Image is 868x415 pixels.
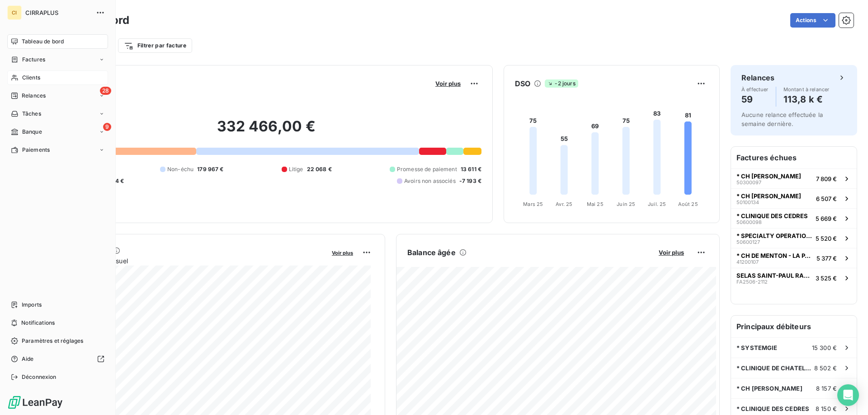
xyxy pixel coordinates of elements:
h6: Factures échues [731,147,857,168]
a: Factures [7,52,108,67]
h6: Relances [741,72,774,83]
a: 9Banque [7,125,108,139]
span: Tâches [22,110,41,118]
span: 50300097 [736,180,761,185]
span: Paiements [22,146,50,154]
span: * CH [PERSON_NAME] [736,385,802,392]
span: -2 jours [545,79,578,88]
h2: 332 466,00 € [51,117,481,145]
span: * CH [PERSON_NAME] [736,173,801,180]
span: 9 [103,123,111,131]
span: * CLINIQUE DE CHATELLERAULT [736,364,814,372]
div: CI [7,5,22,20]
tspan: Mai 25 [587,201,604,207]
span: 50600098 [736,219,762,225]
h6: DSO [515,78,530,89]
tspan: Juil. 25 [648,201,666,207]
button: * CH [PERSON_NAME]503000977 809 € [731,168,857,188]
span: * CH DE MENTON - LA PALMOSA [736,252,813,259]
span: 41200107 [736,259,759,265]
button: Actions [790,13,835,28]
button: SELAS SAINT-PAUL RADIOLOGIEFA2506-21123 525 € [731,268,857,288]
span: * SPECIALTY OPERATIONS [GEOGRAPHIC_DATA] [736,232,812,239]
span: Litige [289,165,303,173]
span: 28 [100,87,111,95]
span: FA2506-2112 [736,279,768,284]
button: Voir plus [656,248,687,256]
span: -7 193 € [459,177,481,185]
tspan: Juin 25 [617,201,635,207]
span: Aide [22,355,34,363]
span: 8 157 € [816,385,837,392]
button: Voir plus [329,248,356,256]
h4: 59 [741,92,769,107]
span: Chiffre d'affaires mensuel [51,256,325,266]
span: Relances [22,92,46,100]
span: 179 967 € [197,165,223,173]
span: Promesse de paiement [397,165,457,173]
span: 7 809 € [816,175,837,182]
span: 50100134 [736,200,759,205]
div: Open Intercom Messenger [837,384,859,406]
span: Factures [22,56,45,64]
span: Aucune relance effectuée la semaine dernière. [741,111,823,127]
h4: 113,8 k € [783,92,830,107]
span: 15 300 € [812,344,837,351]
span: Montant à relancer [783,87,830,92]
span: CIRRAPLUS [25,9,90,16]
span: Voir plus [332,250,353,256]
h6: Balance âgée [407,247,456,258]
button: * SPECIALTY OPERATIONS [GEOGRAPHIC_DATA]506001275 520 € [731,228,857,248]
span: 5 520 € [816,235,837,242]
button: * CH DE MENTON - LA PALMOSA412001075 377 € [731,248,857,268]
a: Paiements [7,143,108,157]
span: 22 068 € [307,165,332,173]
span: 5 377 € [816,255,837,262]
span: Paramètres et réglages [22,337,83,345]
span: 3 525 € [816,275,837,282]
span: Notifications [21,319,55,327]
span: Voir plus [435,80,461,87]
span: 6 507 € [816,195,837,202]
span: Déconnexion [22,373,57,381]
a: Clients [7,70,108,85]
span: * CLINIQUE DES CEDRES [736,405,809,412]
a: Tâches [7,107,108,121]
span: * SYSTEMGIE [736,344,778,351]
span: SELAS SAINT-PAUL RADIOLOGIE [736,272,812,279]
span: Clients [22,74,40,82]
span: 8 502 € [814,364,837,372]
button: Filtrer par facture [118,38,192,53]
span: 5 669 € [816,215,837,222]
span: Voir plus [659,249,684,256]
span: À effectuer [741,87,769,92]
span: Tableau de bord [22,37,64,46]
tspan: Avr. 25 [556,201,572,207]
button: * CH [PERSON_NAME]501001346 507 € [731,188,857,208]
button: Voir plus [433,79,463,88]
img: Logo LeanPay [7,395,63,410]
a: Tableau de bord [7,34,108,49]
span: Banque [22,128,42,136]
h6: Principaux débiteurs [731,316,857,337]
tspan: Août 25 [678,201,698,207]
span: * CLINIQUE DES CEDRES [736,212,808,219]
span: * CH [PERSON_NAME] [736,192,801,200]
a: Paramètres et réglages [7,334,108,348]
tspan: Mars 25 [523,201,543,207]
span: 50600127 [736,239,760,245]
span: Avoirs non associés [404,177,456,185]
span: 13 611 € [461,165,481,173]
button: * CLINIQUE DES CEDRES506000985 669 € [731,208,857,228]
span: Non-échu [167,165,193,173]
span: Imports [22,301,42,309]
span: 8 150 € [816,405,837,412]
a: Aide [7,352,108,366]
a: 28Relances [7,89,108,103]
a: Imports [7,298,108,312]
